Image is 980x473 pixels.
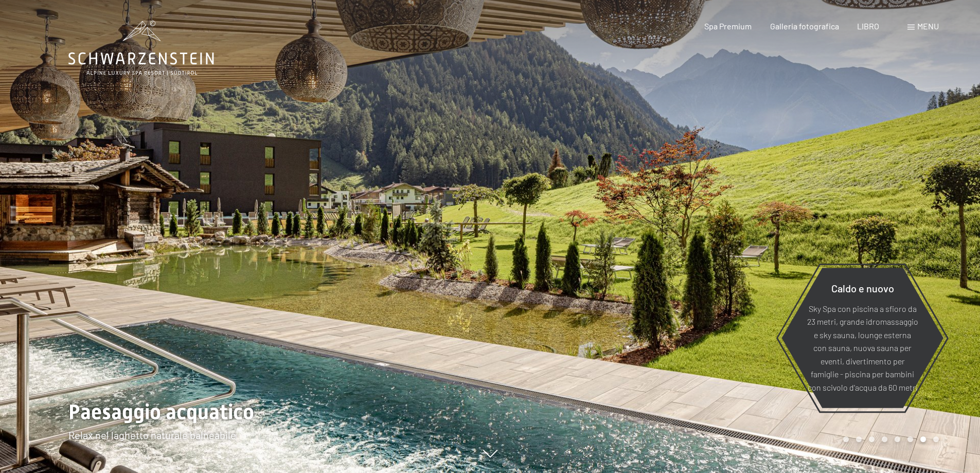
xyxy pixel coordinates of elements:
div: Pagina 8 della giostra [933,436,939,442]
font: Caldo e nuovo [831,282,894,294]
a: Caldo e nuovo Sky Spa con piscina a sfioro da 23 metri, grande idromassaggio e sky sauna, lounge ... [781,267,944,409]
font: Sky Spa con piscina a sfioro da 23 metri, grande idromassaggio e sky sauna, lounge esterna con sa... [807,303,918,392]
a: Galleria fotografica [770,21,839,31]
div: Carousel Page 1 [843,436,849,442]
div: Carousel Page 3 [869,436,875,442]
a: LIBRO [857,21,879,31]
div: Carousel Page 6 [907,436,913,442]
div: Carousel Page 2 [856,436,862,442]
div: Paginazione carosello [840,436,939,442]
div: Carousel Page 4 [882,436,887,442]
div: Carousel Page 5 [895,436,900,442]
div: Carousel Page 7 (Current Slide) [920,436,926,442]
a: Spa Premium [704,21,752,31]
font: menu [917,21,939,31]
